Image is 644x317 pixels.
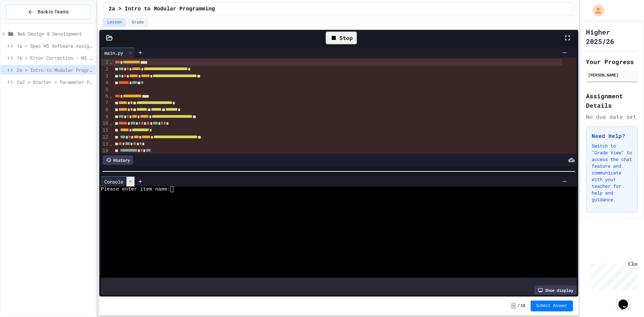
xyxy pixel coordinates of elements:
h3: Need Help? [592,132,632,140]
button: Grade [127,18,148,27]
div: 14 [101,148,109,154]
div: 8 [101,107,109,113]
div: 1 [101,59,109,66]
h2: Assignment Details [586,91,638,110]
span: 2a > Intro to Modular Programming [109,5,215,13]
span: 10 [521,303,525,309]
div: Stop [326,32,357,44]
div: 4 [101,80,109,86]
span: Fold line [109,59,113,65]
div: Show display [534,285,577,295]
button: Submit Answer [531,301,573,311]
iframe: chat widget [588,261,637,289]
span: 2a2 > Starter > Parameter Passing [17,78,93,86]
div: 10 [101,120,109,127]
span: Fold line [109,121,113,126]
span: Web Design & Development [17,30,93,37]
div: main.py [101,48,135,58]
div: No due date set [586,113,638,121]
div: 6 [101,93,109,100]
span: Fold line [109,93,113,99]
div: 2 [101,66,109,72]
span: Submit Answer [536,303,568,309]
h1: Higher 2025/26 [586,27,638,46]
div: Console [101,178,126,185]
span: Back to Teams [38,8,69,15]
p: Switch to "Grade View" to access the chat feature and communicate with your teacher for help and ... [592,143,632,203]
iframe: chat widget [616,290,637,310]
div: 12 [101,134,109,141]
span: / [518,303,520,309]
h2: Your Progress [586,57,638,66]
div: [PERSON_NAME] [588,72,636,78]
div: Console [101,176,135,187]
span: Fold line [109,141,113,147]
div: 13 [101,141,109,148]
div: main.py [101,49,126,56]
span: - [511,303,516,309]
span: 2a > Intro to Modular Programming [17,66,93,73]
div: 5 [101,86,109,93]
div: 7 [101,100,109,106]
div: Chat with us now!Close [3,3,46,43]
div: History [103,155,133,165]
div: 3 [101,73,109,80]
span: 1b > Error Correction - N5 Spec [17,54,93,61]
span: 1a > Spec N5 Software Assignment [17,42,93,49]
span: Please enter item name: [101,187,170,192]
div: 11 [101,127,109,134]
button: Back to Teams [6,5,90,19]
div: 9 [101,113,109,120]
div: My Account [585,3,606,18]
button: Lesson [103,18,126,27]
